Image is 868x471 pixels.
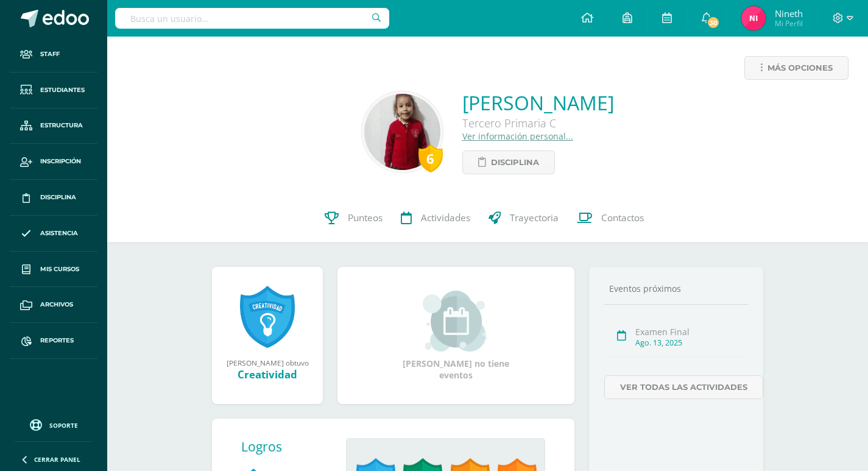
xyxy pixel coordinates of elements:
span: Archivos [40,300,73,310]
a: Actividades [392,194,479,243]
div: Creatividad [224,367,311,381]
span: Soporte [49,421,78,430]
a: Contactos [568,194,653,243]
span: Estructura [40,121,83,130]
span: Disciplina [491,151,539,174]
a: Disciplina [462,151,555,174]
span: Inscripción [40,157,81,166]
span: Actividades [421,211,470,224]
span: Estudiantes [40,85,85,95]
span: Contactos [601,211,644,224]
a: Estudiantes [10,73,97,108]
a: Asistencia [10,216,97,252]
a: Trayectoria [479,194,568,243]
a: Reportes [10,323,97,359]
a: Ver información personal... [462,130,573,142]
a: Punteos [316,194,392,243]
a: Soporte [15,416,93,433]
span: Mis cursos [40,264,79,274]
a: Ver todas las actividades [604,375,763,399]
span: Trayectoria [510,211,559,224]
a: Mis cursos [10,252,97,288]
span: Disciplina [40,193,76,202]
a: Estructura [10,108,97,144]
img: event_small.png [423,291,489,352]
div: [PERSON_NAME] no tiene eventos [395,291,517,381]
a: Disciplina [10,180,97,216]
a: Staff [10,37,97,73]
div: Eventos próximos [604,283,748,294]
span: Reportes [40,336,74,345]
a: Archivos [10,287,97,323]
span: Mi Perfil [775,18,803,29]
span: Staff [40,49,60,59]
div: Logros [241,438,336,455]
span: Más opciones [767,57,833,79]
div: Ago. 13, 2025 [635,338,744,348]
a: [PERSON_NAME] [462,90,614,116]
a: Más opciones [744,56,849,80]
div: Examen Final [635,326,744,338]
img: 8ed068964868c7526d8028755c0074ec.png [741,6,766,30]
div: [PERSON_NAME] obtuvo [224,358,311,367]
span: 30 [707,16,720,29]
span: Asistencia [40,228,78,238]
div: Tercero Primaria C [462,116,614,130]
span: Nineth [775,7,803,19]
a: Inscripción [10,144,97,180]
div: 6 [418,144,443,172]
img: 77a58db9ccc1f58e6871bb791b4481e4.png [364,94,440,170]
span: Cerrar panel [34,455,80,464]
span: Punteos [348,211,383,224]
input: Busca un usuario... [115,8,389,29]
